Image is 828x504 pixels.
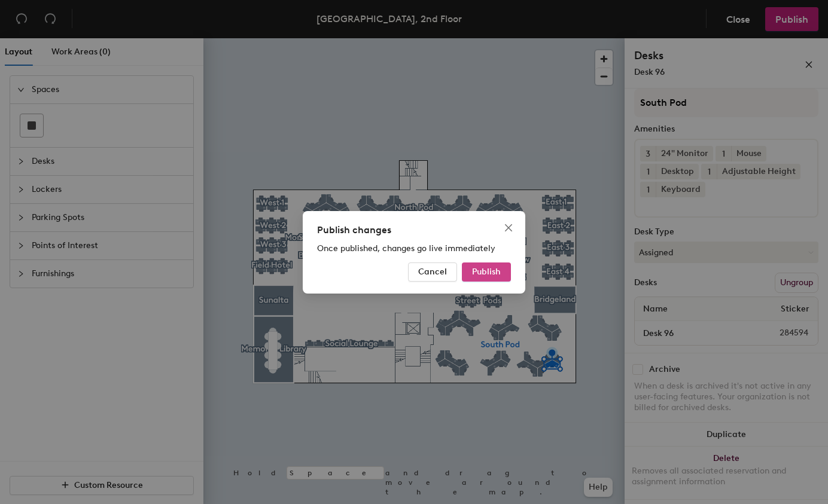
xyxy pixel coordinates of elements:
span: Close [499,223,518,233]
span: Publish [472,267,501,277]
div: Publish changes [317,223,511,237]
span: close [504,223,513,233]
button: Publish [462,262,511,282]
button: Cancel [408,262,457,282]
span: Once published, changes go live immediately [317,243,495,253]
span: Cancel [418,267,447,277]
button: Close [499,218,518,237]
